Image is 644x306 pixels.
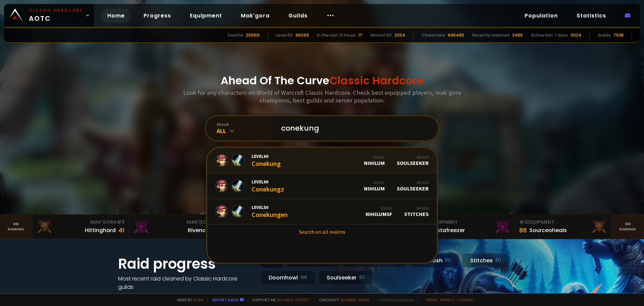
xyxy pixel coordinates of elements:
[457,297,475,302] a: Consent
[364,155,385,160] div: Guild
[252,179,284,193] div: Conekungz
[117,219,124,225] span: # 3
[317,32,356,38] div: In the last 12 hours
[235,9,275,23] a: Mak'gora
[571,9,611,23] a: Statistics
[217,122,273,127] div: realm
[433,226,465,234] div: Notafreezer
[221,73,423,89] h1: Ahead Of The Curve
[118,253,252,274] h1: Raid progress
[422,32,445,38] div: Characters
[118,274,252,291] h4: Most recent raid cleaned by Classic Hardcore guilds
[180,89,464,104] h3: Look for any characters on World of Warcraft Classic Hardcore. Check best equipped players, mak'g...
[370,32,392,38] div: Almost 60
[252,179,284,185] span: Level 60
[252,204,288,210] span: Level 50
[207,173,437,199] a: Level60ConekungzGuildNihilumRealmSoulseeker
[85,226,116,234] div: Hittinghard
[366,206,392,217] div: NihilumSF
[366,206,392,211] div: Guild
[193,297,203,302] a: a fan
[531,32,568,38] div: Active last 7 days
[252,204,288,219] div: Conekungen
[423,219,511,226] div: Equipment
[133,219,221,226] div: Mak'Gora
[515,215,612,239] a: #3Equipment88Sourceoheals
[129,215,225,239] a: Mak'Gora#2Rivench100
[364,155,385,166] div: Nihilum
[462,253,509,268] div: Stitches
[519,219,607,226] div: Equipment
[571,32,581,38] div: 11024
[184,9,227,23] a: Equipment
[329,73,423,88] span: Classic Hardcore
[495,257,501,264] small: EU
[212,297,238,302] a: Report a bug
[359,274,365,281] small: EU
[612,215,644,239] a: Seeranking
[207,148,437,173] a: Level60ConekungGuildNihilumRealmSoulseeker
[138,9,176,23] a: Progress
[404,206,429,217] div: Stitches
[448,32,464,38] div: 845495
[188,226,209,234] div: Rivench
[519,9,563,23] a: Population
[301,274,307,281] small: NA
[29,7,83,24] span: AOTC
[340,297,370,302] a: [DOMAIN_NAME]
[207,224,437,239] a: Search on all realms
[118,226,124,235] div: 41
[397,180,429,185] div: Realm
[613,32,624,38] div: 7538
[472,32,509,38] div: Recently scanned
[397,155,429,160] div: Realm
[318,270,373,285] div: Soulseeker
[394,32,405,38] div: 2054
[32,215,129,239] a: Mak'Gora#3Hittinghard41
[260,270,316,285] div: Doomhowl
[276,32,293,38] div: Level 60
[315,297,370,302] span: Checkout
[419,215,515,239] a: #2Equipment88Notafreezer
[246,32,260,38] div: 205831
[36,219,124,226] div: Mak'Gora
[252,153,281,168] div: Conekung
[529,226,567,234] div: Sourceoheals
[519,226,527,235] div: 88
[519,219,527,225] span: # 3
[102,9,130,23] a: Home
[118,292,162,299] a: See all progress
[29,7,83,13] small: Classic Hardcore
[364,180,385,192] div: Nihilum
[512,32,523,38] div: 3465
[277,297,311,302] a: Buy me a coffee
[283,9,313,23] a: Guilds
[173,297,203,302] span: Made by
[440,297,454,302] a: Privacy
[358,32,362,38] div: 17
[277,116,430,140] input: Search a character...
[364,180,385,185] div: Guild
[374,297,414,302] span: v. d752d5 - production
[445,257,451,264] small: EU
[409,253,459,268] div: Nek'Rosh
[598,32,611,38] div: Guilds
[252,153,281,159] span: Level 60
[397,155,429,166] div: Soulseeker
[404,206,429,211] div: Realm
[248,297,311,302] span: Support me,
[425,297,437,302] a: Terms
[217,127,273,135] div: All
[207,199,437,224] a: Level50ConekungenGuildNihilumSFRealmStitches
[296,32,309,38] div: 66099
[4,4,94,27] a: Classic HardcoreAOTC
[228,32,243,38] div: Deaths
[397,180,429,192] div: Soulseeker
